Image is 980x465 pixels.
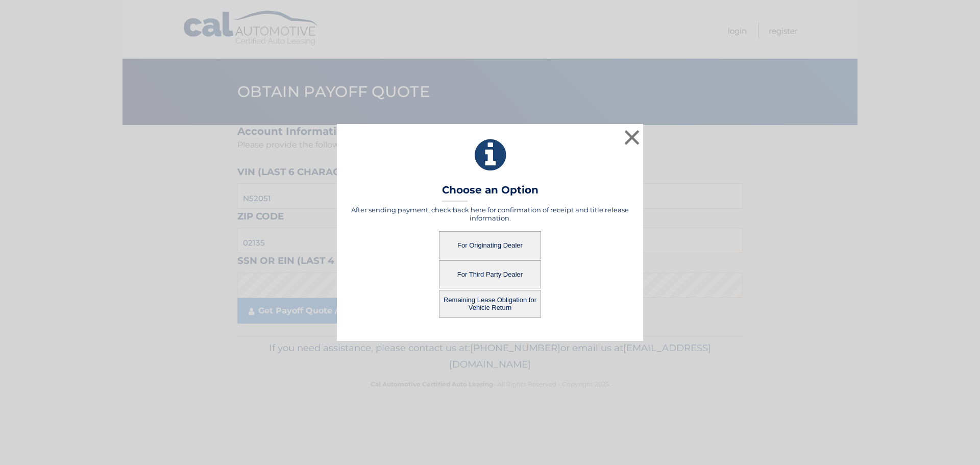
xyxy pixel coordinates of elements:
button: For Originating Dealer [439,231,541,259]
button: × [622,127,642,148]
h5: After sending payment, check back here for confirmation of receipt and title release information. [350,206,630,222]
button: For Third Party Dealer [439,260,541,288]
button: Remaining Lease Obligation for Vehicle Return [439,290,541,318]
h3: Choose an Option [442,184,538,202]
